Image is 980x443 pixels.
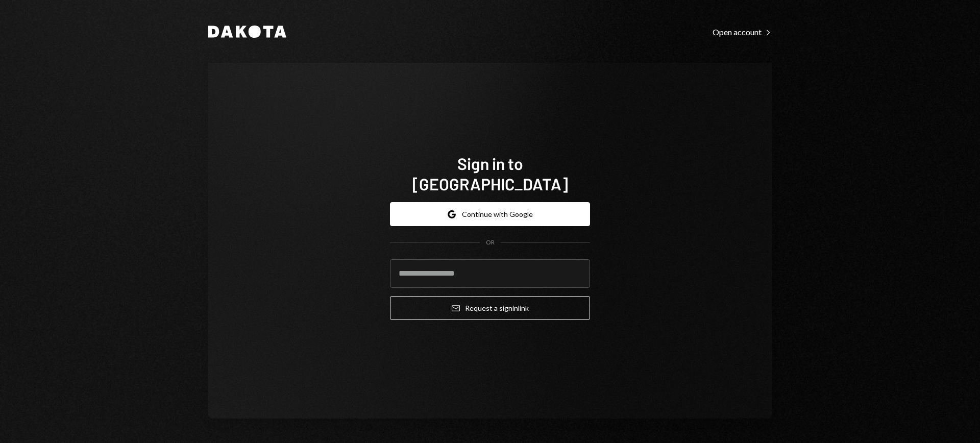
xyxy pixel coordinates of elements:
h1: Sign in to [GEOGRAPHIC_DATA] [390,153,590,194]
a: Open account [713,26,772,37]
div: Open account [713,27,772,37]
button: Continue with Google [390,202,590,226]
div: OR [486,238,495,247]
button: Request a signinlink [390,296,590,320]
